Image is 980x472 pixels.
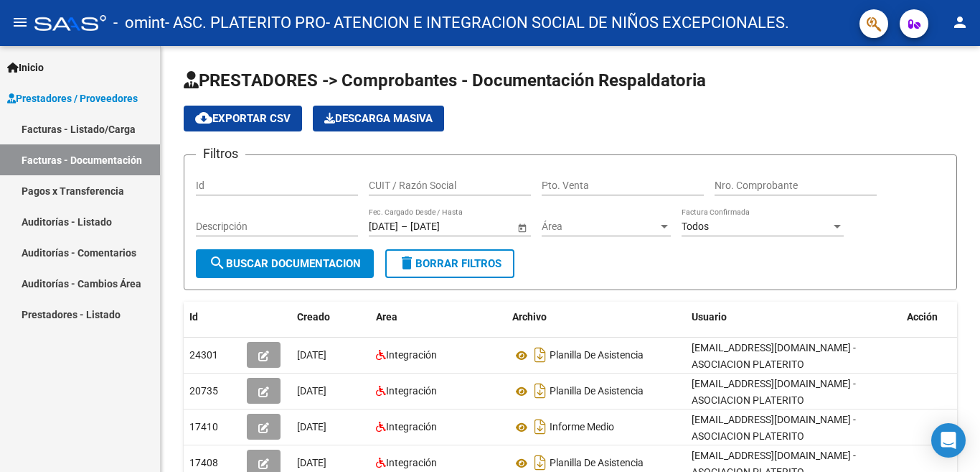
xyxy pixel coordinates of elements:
span: Usuario [692,311,727,323]
span: [DATE] [297,385,326,397]
datatable-header-cell: Creado [291,302,370,333]
i: Descargar documento [531,415,550,438]
i: Descargar documento [531,343,550,366]
mat-icon: delete [398,254,415,272]
button: Borrar Filtros [385,249,514,278]
span: PRESTADORES -> Comprobantes - Documentación Respaldatoria [184,70,706,91]
span: Inicio [7,60,44,75]
span: Exportar CSV [195,112,291,125]
span: 20735 [189,385,218,397]
mat-icon: person [951,14,969,31]
span: Integración [386,385,437,397]
button: Open calendar [514,220,529,235]
input: Fecha fin [410,221,481,233]
span: [DATE] [297,349,326,361]
span: – [401,221,407,233]
datatable-header-cell: Archivo [507,302,686,333]
span: Area [376,311,397,323]
span: Informe Medio [550,422,614,433]
datatable-header-cell: Id [184,302,241,333]
i: Descargar documento [531,379,550,402]
span: Integración [386,421,437,432]
span: Planilla De Asistencia [550,350,644,361]
span: Planilla De Asistencia [550,458,644,469]
span: 17410 [189,421,218,432]
mat-icon: menu [11,14,29,31]
span: Id [189,311,198,323]
span: Integración [386,457,437,468]
span: - ASC. PLATERITO PRO- ATENCION E INTEGRACION SOCIAL DE NIÑOS EXCEPCIONALES. [165,7,789,39]
span: [EMAIL_ADDRESS][DOMAIN_NAME] - ASOCIACION PLATERITO [692,378,856,406]
span: [DATE] [297,457,326,468]
span: Borrar Filtros [398,257,501,270]
span: Descarga Masiva [324,112,433,125]
mat-icon: cloud_download [195,109,212,126]
span: Creado [297,311,330,323]
mat-icon: search [209,254,226,272]
span: 24301 [189,349,218,361]
span: [EMAIL_ADDRESS][DOMAIN_NAME] - ASOCIACION PLATERITO [692,342,856,370]
span: 17408 [189,457,218,468]
button: Descarga Masiva [313,106,444,131]
span: Archivo [512,311,547,323]
span: [DATE] [297,421,326,432]
span: Área [542,221,658,233]
span: [EMAIL_ADDRESS][DOMAIN_NAME] - ASOCIACION PLATERITO [692,414,856,442]
h3: Filtros [196,144,245,164]
datatable-header-cell: Area [370,302,507,333]
datatable-header-cell: Acción [901,302,973,333]
div: Open Intercom Messenger [931,423,966,458]
span: - omint [113,7,165,39]
app-download-masive: Descarga masiva de comprobantes (adjuntos) [313,106,444,131]
span: Prestadores / Proveedores [7,91,138,106]
button: Exportar CSV [184,106,302,131]
span: Buscar Documentacion [209,257,361,270]
span: Todos [682,221,709,232]
button: Buscar Documentacion [196,249,374,278]
span: Planilla De Asistencia [550,386,644,397]
input: Fecha inicio [369,221,398,233]
datatable-header-cell: Usuario [686,302,901,333]
span: Acción [907,311,938,323]
span: Integración [386,349,437,361]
